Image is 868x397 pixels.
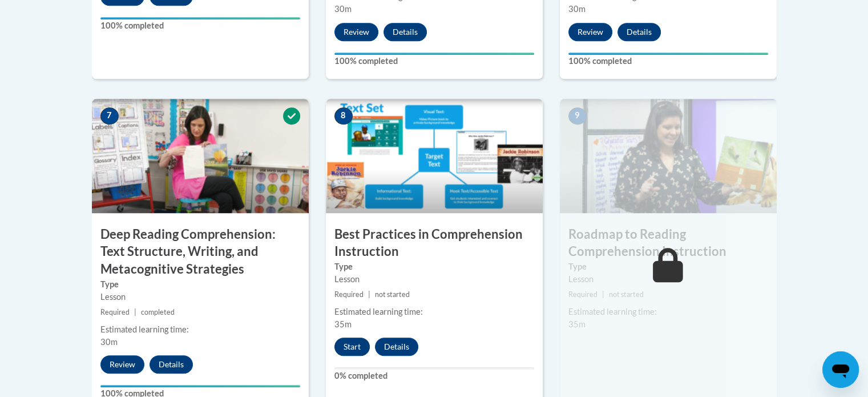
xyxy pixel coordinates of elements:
div: Estimated learning time: [568,306,768,318]
div: Lesson [334,273,534,286]
div: Your progress [568,53,768,55]
span: Required [334,290,364,299]
h3: Roadmap to Reading Comprehension Instruction [560,226,777,261]
button: Review [568,23,612,41]
label: 100% completed [100,19,300,32]
label: Type [100,278,300,291]
label: Type [568,260,768,273]
div: Your progress [100,17,300,19]
span: 35m [568,319,586,329]
span: 35m [334,319,352,329]
div: Lesson [100,291,300,303]
label: 100% completed [568,55,768,67]
img: Course Image [326,99,543,213]
span: 7 [100,107,119,125]
button: Details [150,355,193,374]
button: Review [334,23,378,41]
div: Lesson [568,273,768,286]
span: completed [141,308,175,316]
label: Type [334,260,534,273]
span: 30m [100,337,118,347]
span: Required [100,308,130,316]
div: Your progress [334,53,534,55]
span: not started [609,290,644,299]
iframe: Button to launch messaging window [822,351,859,388]
span: 8 [334,107,353,125]
h3: Deep Reading Comprehension: Text Structure, Writing, and Metacognitive Strategies [92,226,309,278]
button: Review [100,355,144,374]
button: Start [334,338,370,356]
span: Required [568,290,597,299]
img: Course Image [92,99,309,213]
span: | [134,308,136,316]
div: Your progress [100,385,300,387]
span: 30m [334,4,352,14]
div: Estimated learning time: [100,323,300,336]
label: 0% completed [334,370,534,382]
label: 100% completed [334,55,534,67]
span: 30m [568,4,586,14]
span: 9 [568,107,587,125]
span: | [368,290,370,299]
button: Details [617,23,661,41]
h3: Best Practices in Comprehension Instruction [326,226,543,261]
button: Details [383,23,427,41]
span: not started [375,290,410,299]
button: Details [375,338,418,356]
span: | [602,290,604,299]
img: Course Image [560,99,777,213]
div: Estimated learning time: [334,306,534,318]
